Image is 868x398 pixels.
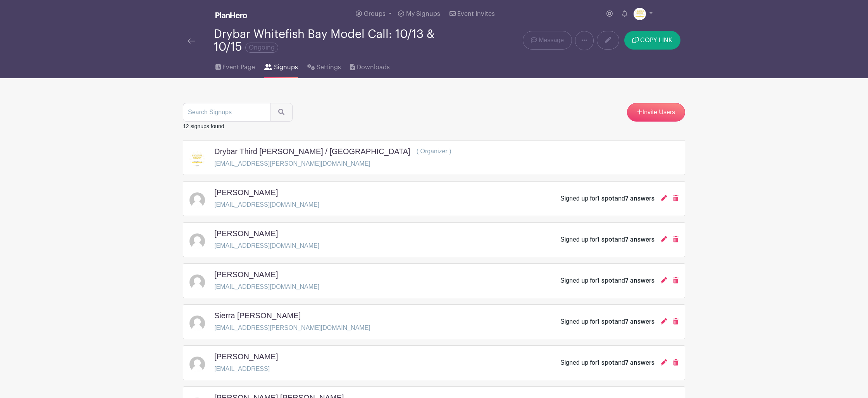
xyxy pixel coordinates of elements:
span: Ongoing [245,43,278,53]
span: 7 answers [625,278,654,284]
img: back-arrow-29a5d9b10d5bd6ae65dc969a981735edf675c4d7a1fe02e03b50dbd4ba3cdb55.svg [188,38,195,44]
img: default-ce2991bfa6775e67f084385cd625a349d9dcbb7a52a09fb2fda1e96e2d18dcdb.png [189,274,205,290]
p: [EMAIL_ADDRESS][PERSON_NAME][DOMAIN_NAME] [214,323,370,333]
span: 1 spot [597,360,615,366]
img: DB23_APR_Social_Post%209.png [189,151,205,167]
a: Invite Users [627,103,685,122]
span: 1 spot [597,196,615,202]
span: 7 answers [625,319,654,325]
span: My Signups [406,11,440,17]
span: 7 answers [625,360,654,366]
span: Message [539,36,564,45]
span: Event Invites [457,11,495,17]
a: Message [523,31,572,50]
p: [EMAIL_ADDRESS][DOMAIN_NAME] [214,241,319,250]
button: COPY LINK [624,31,680,50]
span: 7 answers [625,196,654,202]
h5: Sierra [PERSON_NAME] [214,311,301,320]
img: default-ce2991bfa6775e67f084385cd625a349d9dcbb7a52a09fb2fda1e96e2d18dcdb.png [189,316,205,331]
span: ( Organizer ) [417,148,451,154]
a: Signups [264,53,298,78]
div: Signed up for and [560,317,654,326]
h5: [PERSON_NAME] [214,270,278,279]
span: Event Page [222,63,255,72]
span: COPY LINK [640,37,672,43]
a: Downloads [350,53,389,78]
img: logo_white-6c42ec7e38ccf1d336a20a19083b03d10ae64f83f12c07503d8b9e83406b4c7d.svg [215,12,247,18]
img: default-ce2991bfa6775e67f084385cd625a349d9dcbb7a52a09fb2fda1e96e2d18dcdb.png [189,357,205,372]
span: 1 spot [597,278,615,284]
p: [EMAIL_ADDRESS][DOMAIN_NAME] [214,200,319,209]
p: [EMAIL_ADDRESS][PERSON_NAME][DOMAIN_NAME] [214,159,451,168]
span: 7 answers [625,237,654,243]
div: Signed up for and [560,194,654,203]
img: default-ce2991bfa6775e67f084385cd625a349d9dcbb7a52a09fb2fda1e96e2d18dcdb.png [189,192,205,208]
h5: [PERSON_NAME] [214,352,278,361]
h5: Drybar Third [PERSON_NAME] / [GEOGRAPHIC_DATA] [214,147,410,156]
input: Search Signups [183,103,270,122]
img: DB23_APR_Social_Post%209.png [634,8,646,20]
h5: [PERSON_NAME] [214,188,278,197]
span: 1 spot [597,237,615,243]
a: Settings [307,53,341,78]
span: Groups [364,11,386,17]
span: Signups [274,63,298,72]
p: [EMAIL_ADDRESS] [214,364,284,374]
div: Drybar Whitefish Bay Model Call: 10/13 & 10/15 [214,28,465,53]
small: 12 signups found [183,123,224,129]
div: Signed up for and [560,358,654,367]
span: Settings [317,63,341,72]
div: Signed up for and [560,276,654,285]
span: 1 spot [597,319,615,325]
h5: [PERSON_NAME] [214,229,278,238]
a: Event Page [215,53,255,78]
img: default-ce2991bfa6775e67f084385cd625a349d9dcbb7a52a09fb2fda1e96e2d18dcdb.png [189,233,205,249]
span: Downloads [357,63,390,72]
div: Signed up for and [560,235,654,244]
p: [EMAIL_ADDRESS][DOMAIN_NAME] [214,282,319,292]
